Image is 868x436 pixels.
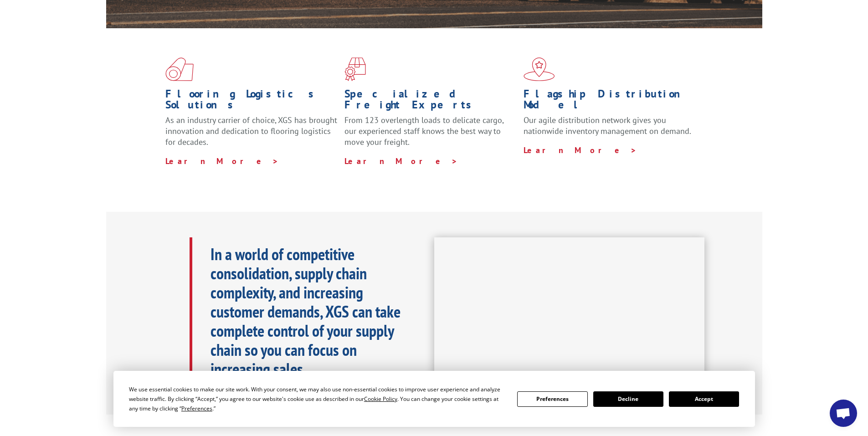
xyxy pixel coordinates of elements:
[181,405,212,412] span: Preferences
[344,156,458,166] a: Learn More >
[593,391,663,407] button: Decline
[524,115,691,136] span: Our agile distribution network gives you nationwide inventory management on demand.
[524,88,696,115] h1: Flagship Distribution Model
[434,237,704,390] iframe: XGS Logistics Solutions
[211,243,401,380] b: In a world of competitive consolidation, supply chain complexity, and increasing customer demands...
[364,395,397,403] span: Cookie Policy
[669,391,739,407] button: Accept
[830,400,857,427] a: Open chat
[165,88,338,115] h1: Flooring Logistics Solutions
[165,156,279,166] a: Learn More >
[517,391,587,407] button: Preferences
[165,57,194,81] img: xgs-icon-total-supply-chain-intelligence-red
[165,115,337,147] span: As an industry carrier of choice, XGS has brought innovation and dedication to flooring logistics...
[344,57,366,81] img: xgs-icon-focused-on-flooring-red
[524,145,637,155] a: Learn More >
[344,88,517,115] h1: Specialized Freight Experts
[113,371,755,427] div: Cookie Consent Prompt
[129,385,506,413] div: We use essential cookies to make our site work. With your consent, we may also use non-essential ...
[344,115,517,155] p: From 123 overlength loads to delicate cargo, our experienced staff knows the best way to move you...
[524,57,555,81] img: xgs-icon-flagship-distribution-model-red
